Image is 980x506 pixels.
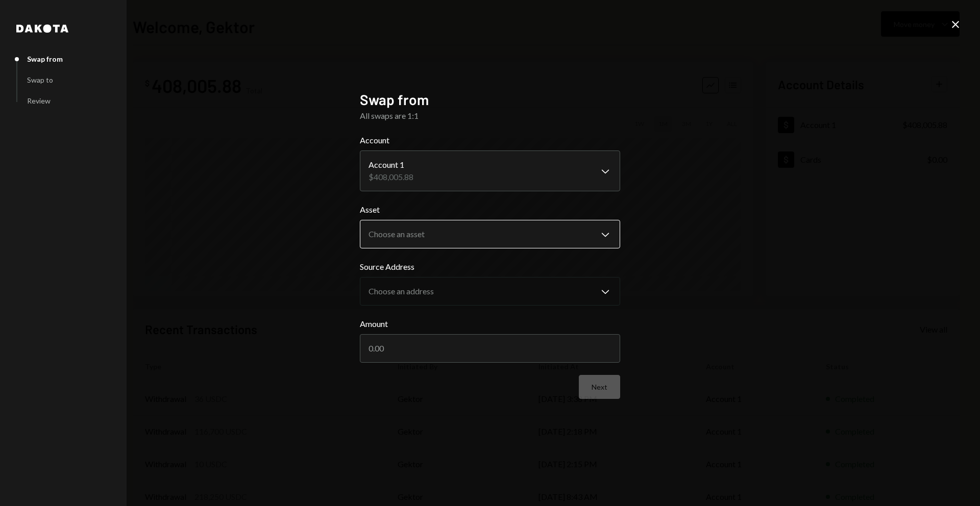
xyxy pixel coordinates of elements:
div: Swap from [27,55,63,63]
button: Asset [360,220,620,248]
label: Amount [360,318,620,330]
div: Swap to [27,75,53,84]
label: Source Address [360,261,620,273]
input: 0.00 [360,334,620,363]
label: Account [360,134,620,146]
button: Account [360,150,620,191]
h2: Swap from [360,90,620,110]
div: Review [27,96,51,105]
button: Source Address [360,277,620,306]
div: All swaps are 1:1 [360,110,620,122]
label: Asset [360,204,620,216]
